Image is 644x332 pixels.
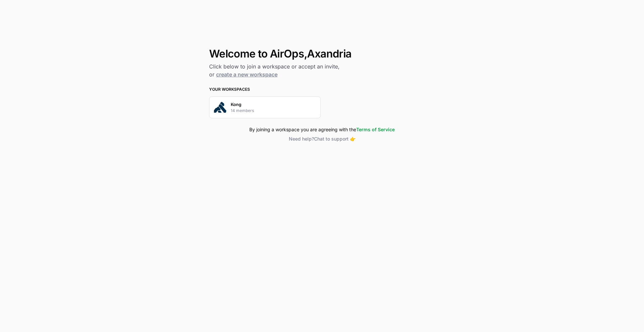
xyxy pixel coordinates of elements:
p: 14 members [231,108,254,114]
h3: Your Workspaces [209,86,435,92]
p: Kong [231,101,241,108]
button: Need help?Chat to support 👉 [209,136,435,142]
a: create a new workspace [216,71,278,78]
img: Company Logo [213,101,227,114]
a: Terms of Service [356,127,395,132]
h2: Click below to join a workspace or accept an invite, or [209,62,435,78]
span: Chat to support 👉 [314,136,356,142]
span: Need help? [289,136,314,142]
div: By joining a workspace you are agreeing with the [209,126,435,133]
button: Company LogoKong14 members [209,96,321,118]
h1: Welcome to AirOps, Axandria [209,48,435,60]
